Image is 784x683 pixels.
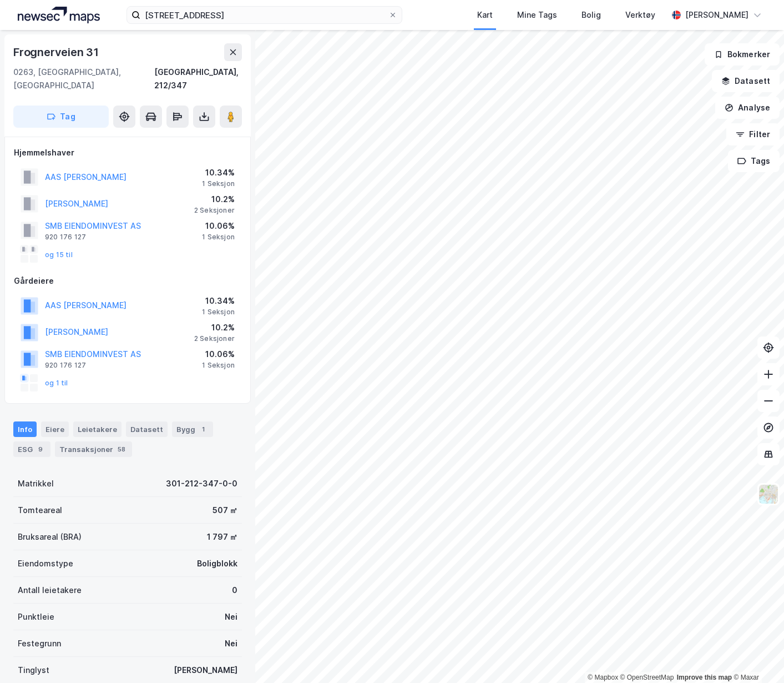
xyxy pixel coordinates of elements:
div: 58 [115,444,128,455]
div: 10.34% [202,166,235,179]
div: ESG [13,441,50,457]
div: Frognerveien 31 [13,43,101,61]
div: 9 [35,444,46,455]
div: Eiendomstype [18,557,73,570]
div: Hjemmelshaver [14,146,241,159]
div: 301-212-347-0-0 [166,477,237,490]
button: Tag [13,106,109,128]
div: 10.06% [202,219,235,233]
div: Transaksjoner [55,441,132,457]
div: Antall leietakere [18,584,82,597]
button: Datasett [712,70,780,92]
div: 10.06% [202,348,235,361]
a: OpenStreetMap [620,674,674,681]
div: 507 ㎡ [213,504,237,517]
div: Festegrunn [18,637,61,650]
img: Z [758,484,779,505]
div: Punktleie [18,610,54,624]
button: Bokmerker [705,43,780,66]
div: 2 Seksjoner [194,206,235,215]
div: Datasett [126,421,168,437]
div: 920 176 127 [45,233,86,242]
div: 10.2% [194,321,235,334]
div: 1 Seksjon [202,233,235,242]
div: Bruksareal (BRA) [18,530,82,544]
div: Nei [225,637,237,650]
div: 10.34% [202,294,235,308]
div: Tinglyst [18,664,49,677]
div: Matrikkel [18,477,54,490]
button: Filter [726,123,780,145]
div: 920 176 127 [45,361,86,370]
div: Bolig [581,8,601,22]
div: Nei [225,610,237,624]
div: 1 Seksjon [202,361,235,370]
div: [PERSON_NAME] [174,664,237,677]
div: Tomteareal [18,504,62,517]
a: Improve this map [677,674,732,681]
div: Eiere [41,421,69,437]
div: Leietakere [73,421,122,437]
div: Kart [477,8,493,22]
div: Info [13,421,37,437]
div: 1 [198,424,209,435]
button: Tags [728,150,780,172]
div: Gårdeiere [14,274,241,288]
img: logo.a4113a55bc3d86da70a041830d287a7e.svg [18,7,100,23]
div: 10.2% [194,193,235,206]
div: Bygg [172,421,213,437]
div: 1 797 ㎡ [207,530,237,544]
iframe: Chat Widget [729,630,784,683]
div: 1 Seksjon [202,179,235,188]
div: Boligblokk [197,557,237,570]
div: 2 Seksjoner [194,334,235,343]
div: 0 [232,584,237,597]
div: Mine Tags [517,8,557,22]
div: 1 Seksjon [202,308,235,317]
button: Analyse [715,97,780,119]
input: Søk på adresse, matrikkel, gårdeiere, leietakere eller personer [140,7,388,23]
div: Verktøy [625,8,655,22]
a: Mapbox [588,674,618,681]
div: [PERSON_NAME] [685,8,748,22]
div: [GEOGRAPHIC_DATA], 212/347 [154,66,242,92]
div: 0263, [GEOGRAPHIC_DATA], [GEOGRAPHIC_DATA] [13,66,154,92]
